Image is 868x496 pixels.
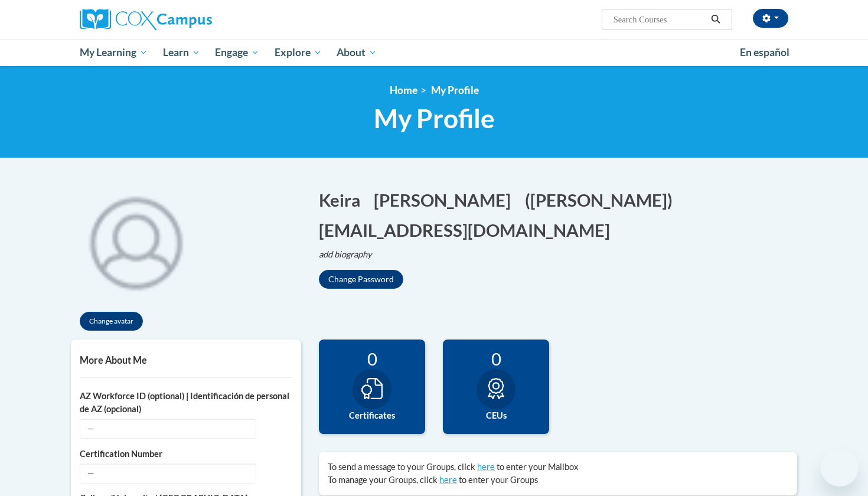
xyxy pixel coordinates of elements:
span: My Learning [80,45,148,60]
label: Certification Number [80,448,292,461]
span: Learn [163,45,200,60]
button: Edit screen name [525,188,680,212]
button: Edit email address [319,218,618,242]
div: Main menu [62,39,806,66]
span: — [80,464,256,484]
div: Click to change the profile picture [71,176,201,306]
button: Account Settings [753,9,788,28]
label: CEUs [452,409,540,422]
label: AZ Workforce ID (optional) | Identificación de personal de AZ (opcional) [80,390,292,416]
div: 0 [452,348,540,369]
a: About [329,39,385,66]
img: profile avatar [71,176,201,306]
a: My Learning [72,39,155,66]
h5: More About Me [80,354,292,366]
img: Cox Campus [80,9,212,30]
span: To manage your Groups, click [328,475,438,485]
a: here [477,462,495,472]
button: Change Password [319,270,403,289]
a: Explore [267,39,329,66]
span: to enter your Groups [459,475,538,485]
button: Change avatar [80,312,143,331]
span: Explore [275,45,322,60]
span: To send a message to your Groups, click [328,462,475,472]
button: Edit first name [319,188,368,212]
iframe: Button to launch messaging window [821,449,859,487]
button: Search [707,12,725,27]
label: Certificates [328,409,416,422]
input: Search Courses [612,12,707,27]
a: here [439,475,457,485]
span: About [337,45,377,60]
button: Edit last name [374,188,518,212]
button: Edit biography [319,248,381,261]
span: — [80,419,256,439]
a: Home [390,84,417,96]
a: Engage [207,39,267,66]
span: My Profile [431,84,479,96]
span: En español [740,46,789,58]
a: En español [732,40,797,65]
a: Learn [155,39,208,66]
div: 0 [328,348,416,369]
span: Engage [215,45,259,60]
i: add biography [319,249,372,259]
span: My Profile [374,103,495,134]
span: to enter your Mailbox [497,462,578,472]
